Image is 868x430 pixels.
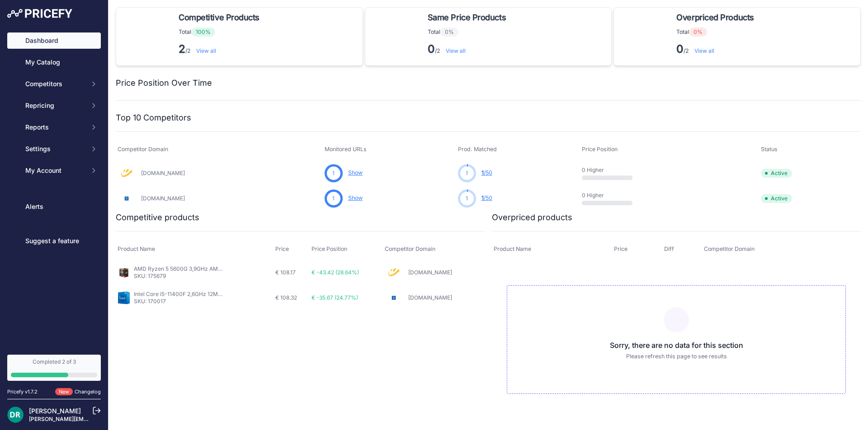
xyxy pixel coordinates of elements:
[582,146,618,153] span: Price Position
[408,269,452,276] a: [DOMAIN_NAME]
[196,47,216,54] a: View all
[481,169,492,176] a: 1/50
[55,388,73,396] span: New
[118,146,168,153] span: Competitor Domain
[676,42,757,56] p: /2
[7,32,101,49] a: Dashboard
[428,42,509,56] p: /2
[179,42,185,55] strong: 2
[332,194,335,203] span: 1
[428,28,509,37] p: Total
[75,388,101,395] a: Changelog
[514,352,838,361] p: Please refresh this page to see results
[141,195,185,202] a: [DOMAIN_NAME]
[428,11,506,24] span: Same Price Products
[25,166,85,175] span: My Account
[11,358,97,365] div: Completed 2 of 3
[514,340,838,351] h3: Sorry, there are no data for this section
[458,146,497,153] span: Prod. Matched
[385,245,435,252] span: Competitor Domain
[332,169,335,177] span: 1
[118,245,155,252] span: Product Name
[7,162,101,179] button: My Account
[25,79,85,88] span: Competitors
[664,245,674,252] span: Diff
[7,54,101,70] a: My Catalog
[7,119,101,135] button: Reports
[614,245,627,252] span: Price
[494,245,531,252] span: Product Name
[676,28,757,37] p: Total
[311,245,347,252] span: Price Position
[761,146,778,153] span: Status
[7,76,101,92] button: Competitors
[7,32,101,344] nav: Sidebar
[134,265,276,272] a: AMD Ryzen 5 5600G 3,9GHz AM4 100-100000252BOX
[134,273,224,280] p: SKU: 175679
[481,169,484,176] span: 1
[481,194,492,201] a: 1/50
[348,169,363,176] a: Show
[582,192,640,199] p: 0 Higher
[179,42,263,56] p: /2
[7,355,101,381] a: Completed 2 of 3
[191,28,215,37] span: 100%
[116,111,191,124] h2: Top 10 Competitors
[466,169,468,177] span: 1
[481,194,484,201] span: 1
[428,42,435,55] strong: 0
[761,169,792,178] span: Active
[275,269,296,276] span: € 108.17
[7,388,38,396] div: Pricefy v1.7.2
[704,245,755,252] span: Competitor Domain
[7,233,101,249] a: Suggest a feature
[134,291,290,297] a: Intel Core i5-11400F 2,6GHz 12MB LGA1200 BX8070811400F
[29,407,81,415] a: [PERSON_NAME]
[25,101,85,110] span: Repricing
[694,47,714,54] a: View all
[7,97,101,114] button: Repricing
[311,269,359,276] span: € -43.42 (28.64%)
[408,294,452,301] a: [DOMAIN_NAME]
[348,194,363,201] a: Show
[7,141,101,157] button: Settings
[676,11,754,24] span: Overpriced Products
[141,170,185,176] a: [DOMAIN_NAME]
[492,211,572,224] h2: Overpriced products
[325,146,367,153] span: Monitored URLs
[7,9,72,18] img: Pricefy Logo
[275,294,297,301] span: € 108.32
[440,28,458,37] span: 0%
[582,166,640,174] p: 0 Higher
[761,194,792,203] span: Active
[7,199,101,215] a: Alerts
[25,123,85,132] span: Reports
[116,211,199,224] h2: Competitive products
[179,28,263,37] p: Total
[29,416,168,422] a: [PERSON_NAME][EMAIL_ADDRESS][DOMAIN_NAME]
[311,294,358,301] span: € -35.67 (24.77%)
[446,47,466,54] a: View all
[275,245,289,252] span: Price
[676,42,684,55] strong: 0
[179,11,259,24] span: Competitive Products
[689,28,707,37] span: 0%
[466,194,468,203] span: 1
[116,77,212,89] h2: Price Position Over Time
[25,144,85,153] span: Settings
[134,298,224,305] p: SKU: 170017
